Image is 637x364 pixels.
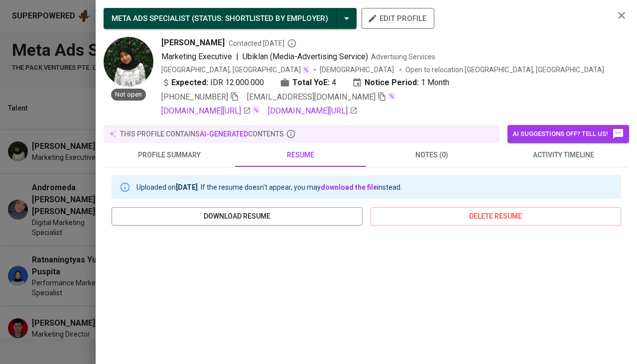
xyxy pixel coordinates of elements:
div: 1 Month [352,77,449,89]
span: ( STATUS : Shortlisted by Employer ) [192,14,328,23]
span: [PERSON_NAME] [161,37,225,49]
p: Open to relocation : [GEOGRAPHIC_DATA], [GEOGRAPHIC_DATA] [405,65,604,75]
span: delete resume [379,210,614,223]
img: magic_wand.svg [252,106,260,114]
span: [DEMOGRAPHIC_DATA] [320,65,395,75]
img: 47610dfaa3b839986da4bc78ed5b11a9.jpg [104,37,153,87]
span: | [236,51,239,63]
button: edit profile [362,8,434,29]
span: [EMAIL_ADDRESS][DOMAIN_NAME] [247,92,376,102]
b: Total YoE: [292,77,330,89]
span: resume [241,149,361,161]
b: Notice Period: [365,77,419,89]
span: activity timeline [504,149,623,161]
span: edit profile [370,12,426,25]
span: Contacted [DATE] [229,38,297,48]
span: AI-generated [200,130,248,138]
div: IDR 12.000.000 [161,77,264,89]
span: AI suggestions off? Tell us! [512,128,624,140]
b: Expected: [171,77,208,89]
span: profile summary [110,149,229,161]
a: [DOMAIN_NAME][URL] [268,105,358,117]
b: [DATE] [176,183,198,191]
div: Uploaded on . If the resume doesn't appear, you may instead. [136,178,402,196]
p: this profile contains contents [120,129,284,139]
button: delete resume [371,207,622,226]
a: edit profile [362,14,434,22]
span: Marketing Executive [161,52,232,61]
img: magic_wand.svg [302,66,310,74]
svg: By Batam recruiter [287,38,297,48]
span: 4 [332,77,336,89]
span: [PHONE_NUMBER] [161,92,228,102]
a: download the file [321,183,377,191]
span: Advertising Services [371,53,435,61]
div: [GEOGRAPHIC_DATA], [GEOGRAPHIC_DATA] [161,65,310,75]
img: magic_wand.svg [387,92,395,100]
span: download resume [120,210,355,223]
button: AI suggestions off? Tell us! [508,125,629,143]
span: Ubiklan (Media-Advertising Service) [243,52,368,61]
button: META ADS SPECIALIST (STATUS: Shortlisted by Employer) [104,8,357,29]
button: download resume [112,207,363,226]
span: notes (0) [373,149,492,161]
span: Not open [111,90,146,100]
span: META ADS SPECIALIST [112,14,190,23]
a: [DOMAIN_NAME][URL] [161,105,251,117]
